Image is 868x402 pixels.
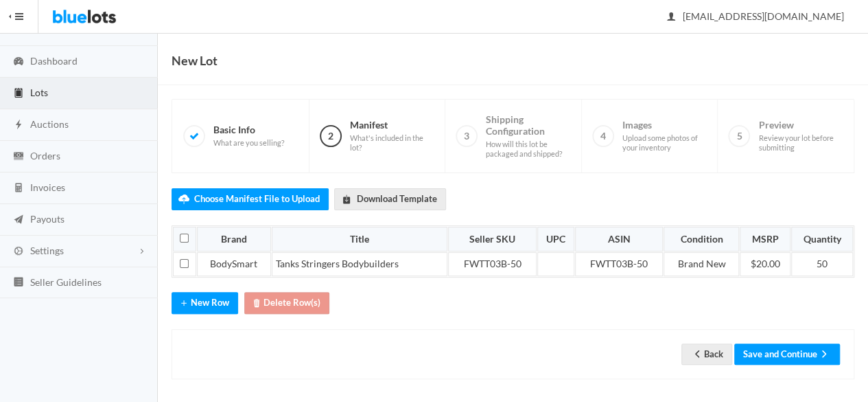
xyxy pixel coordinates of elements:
[575,252,664,277] td: FWTT03B-50
[213,138,284,148] span: What are you selling?
[690,348,704,361] ion-icon: arrow back
[12,119,25,132] ion-icon: flash
[791,227,853,252] th: Quantity
[740,227,790,252] th: MSRP
[486,139,570,158] span: How will this lot be packaged and shipped?
[177,194,191,207] ion-icon: cloud upload
[334,188,446,210] a: downloadDownload Template
[791,252,853,277] td: 50
[728,125,750,147] span: 5
[740,252,790,277] td: $20.00
[664,11,678,24] ion-icon: person
[350,119,434,152] span: Manifest
[817,348,831,361] ion-icon: arrow forward
[30,181,65,193] span: Invoices
[177,298,191,311] ion-icon: add
[197,227,272,252] th: Brand
[30,276,102,288] span: Seller Guidelines
[172,292,238,313] button: addNew Row
[575,227,664,252] th: ASIN
[320,125,342,147] span: 2
[30,213,64,225] span: Payouts
[272,252,447,277] td: Tanks Stringers Bodybuilders
[12,276,25,289] ion-icon: list box
[12,87,25,100] ion-icon: clipboard
[272,227,447,252] th: Title
[664,252,739,277] td: Brand New
[12,150,25,164] ion-icon: cash
[734,344,840,365] button: Save and Continuearrow forward
[622,133,707,152] span: Upload some photos of your inventory
[244,292,329,313] button: trashDelete Row(s)
[30,245,64,256] span: Settings
[537,227,574,252] th: UPC
[172,188,329,210] label: Choose Manifest File to Upload
[448,252,537,277] td: FWTT03B-50
[592,125,614,147] span: 4
[622,119,707,152] span: Images
[340,194,353,207] ion-icon: download
[30,55,78,67] span: Dashboard
[30,118,69,130] span: Auctions
[12,182,25,195] ion-icon: calculator
[448,227,537,252] th: Seller SKU
[12,245,25,258] ion-icon: cog
[456,125,478,147] span: 3
[12,214,25,227] ion-icon: paper plane
[681,344,732,365] a: arrow backBack
[250,298,263,311] ion-icon: trash
[213,124,284,148] span: Basic Info
[668,10,844,22] span: [EMAIL_ADDRESS][DOMAIN_NAME]
[664,227,739,252] th: Condition
[172,50,218,71] h1: New Lot
[758,119,843,152] span: Preview
[486,113,570,159] span: Shipping Configuration
[758,133,843,152] span: Review your lot before submitting
[30,150,60,161] span: Orders
[30,87,48,98] span: Lots
[12,56,25,69] ion-icon: speedometer
[197,252,272,277] td: BodySmart
[350,133,434,152] span: What's included in the lot?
